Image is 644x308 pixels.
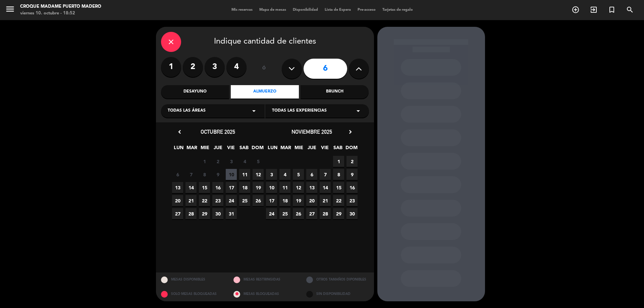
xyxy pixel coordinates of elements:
[346,156,358,167] span: 2
[347,128,354,135] i: chevron_right
[201,128,235,135] span: octubre 2025
[167,38,175,46] i: close
[301,272,374,287] div: OTROS TAMAÑOS DIPONIBLES
[199,208,210,219] span: 29
[226,195,237,206] span: 24
[212,144,223,155] span: JUE
[346,195,358,206] span: 23
[332,144,343,155] span: SAB
[199,144,210,155] span: MIE
[226,57,247,77] label: 4
[333,156,344,167] span: 1
[199,169,210,180] span: 8
[354,8,379,12] span: Pre-acceso
[306,144,317,155] span: JUE
[354,107,362,115] i: arrow_drop_down
[186,144,197,155] span: MAR
[266,169,277,180] span: 3
[279,208,290,219] span: 25
[225,144,236,155] span: VIE
[301,85,369,99] div: Brunch
[346,169,358,180] span: 9
[228,8,256,12] span: Mis reservas
[253,156,264,167] span: 5
[289,8,321,12] span: Disponibilidad
[266,208,277,219] span: 24
[185,169,197,180] span: 7
[293,208,304,219] span: 26
[333,182,344,193] span: 15
[231,85,299,99] div: Almuerzo
[239,169,250,180] span: 11
[320,169,331,180] span: 7
[572,6,580,14] i: add_circle_outline
[156,272,229,287] div: MESAS DISPONIBLES
[319,144,330,155] span: VIE
[266,182,277,193] span: 10
[320,195,331,206] span: 21
[272,108,327,114] span: Todas las experiencias
[379,8,416,12] span: Tarjetas de regalo
[199,182,210,193] span: 15
[20,10,101,17] div: viernes 10. octubre - 18:52
[228,272,301,287] div: MESAS RESTRINGIDAS
[172,195,183,206] span: 20
[267,144,278,155] span: LUN
[291,128,332,135] span: noviembre 2025
[321,8,354,12] span: Lista de Espera
[279,182,290,193] span: 11
[176,128,183,135] i: chevron_left
[212,195,223,206] span: 23
[173,144,184,155] span: LUN
[253,182,264,193] span: 19
[252,144,263,155] span: DOM
[212,208,223,219] span: 30
[280,144,291,155] span: MAR
[333,208,344,219] span: 29
[626,6,634,14] i: search
[239,182,250,193] span: 18
[333,169,344,180] span: 8
[161,32,369,52] div: Indique cantidad de clientes
[266,195,277,206] span: 17
[320,208,331,219] span: 28
[238,144,250,155] span: SAB
[346,208,358,219] span: 30
[293,169,304,180] span: 5
[608,6,616,14] i: turned_in_not
[205,57,225,77] label: 3
[239,156,250,167] span: 4
[226,182,237,193] span: 17
[346,182,358,193] span: 16
[279,169,290,180] span: 4
[256,8,289,12] span: Mapa de mesas
[306,195,317,206] span: 20
[320,182,331,193] span: 14
[253,195,264,206] span: 26
[185,182,197,193] span: 14
[306,208,317,219] span: 27
[333,195,344,206] span: 22
[5,4,15,16] button: menu
[293,195,304,206] span: 19
[183,57,203,77] label: 2
[172,182,183,193] span: 13
[590,6,598,14] i: exit_to_app
[172,208,183,219] span: 27
[161,85,229,99] div: Desayuno
[212,182,223,193] span: 16
[212,156,223,167] span: 2
[5,4,15,14] i: menu
[279,195,290,206] span: 18
[345,144,357,155] span: DOM
[172,169,183,180] span: 6
[293,182,304,193] span: 12
[226,208,237,219] span: 31
[185,195,197,206] span: 21
[253,169,264,180] span: 12
[306,182,317,193] span: 13
[239,195,250,206] span: 25
[161,57,181,77] label: 1
[228,287,301,301] div: MESAS BLOQUEADAS
[20,3,101,10] div: Croque Madame Puerto Madero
